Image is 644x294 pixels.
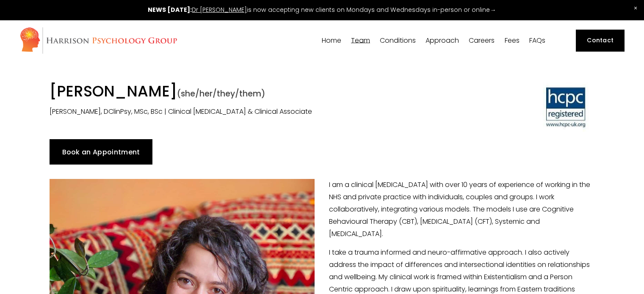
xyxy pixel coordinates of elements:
[192,5,247,14] a: Dr [PERSON_NAME]
[351,36,370,44] a: folder dropdown
[426,37,459,44] span: Approach
[426,36,459,44] a: folder dropdown
[529,36,545,44] a: FAQs
[380,36,416,44] a: folder dropdown
[576,30,625,52] a: Contact
[351,37,370,44] span: Team
[322,36,341,44] a: Home
[380,37,416,44] span: Conditions
[505,36,520,44] a: Fees
[469,36,495,44] a: Careers
[50,106,455,118] p: [PERSON_NAME], DClinPsy, MSc, BSc | Clinical [MEDICAL_DATA] & Clinical Associate
[50,139,152,165] a: Book an Appointment
[177,88,265,99] span: (she/her/they/them)
[50,179,594,240] p: I am a clinical [MEDICAL_DATA] with over 10 years of experience of working in the NHS and private...
[19,27,177,54] img: Harrison Psychology Group
[50,82,455,103] h1: [PERSON_NAME]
